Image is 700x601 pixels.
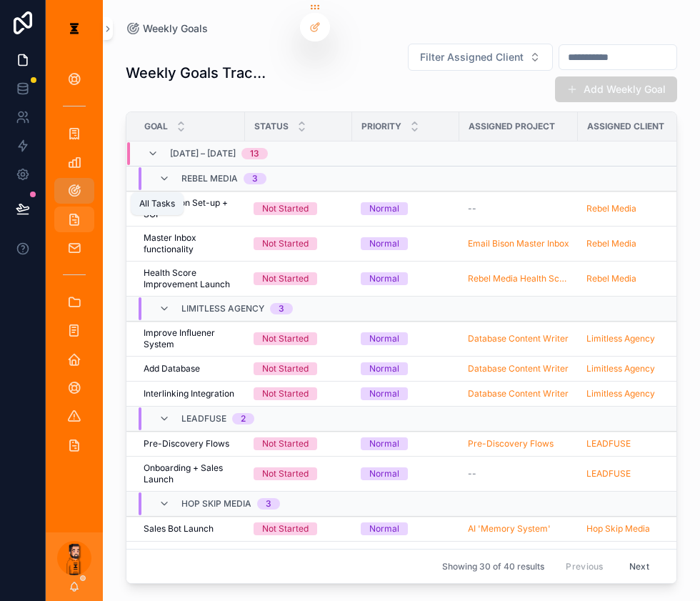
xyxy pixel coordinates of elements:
[143,21,208,36] span: Weekly Goals
[262,332,309,345] div: Not Started
[586,388,655,399] span: Limitless Agency
[126,21,208,36] a: Weekly Goals
[468,203,476,214] span: --
[468,523,551,535] span: AI 'Memory System'
[254,272,344,285] a: Not Started
[144,547,236,570] a: New Sales System Integration
[369,467,399,480] div: Normal
[254,522,344,535] a: Not Started
[144,363,200,374] span: Add Database
[262,387,309,400] div: Not Started
[144,388,236,399] a: Interlinking Integration
[46,57,103,475] div: scrollable content
[126,63,274,83] h1: Weekly Goals Tracker
[361,272,451,285] a: Normal
[468,468,476,480] span: --
[181,413,226,424] span: LEADFUSE
[420,50,524,64] span: Filter Assigned Client
[144,327,236,350] a: Improve Influener System
[468,238,569,249] a: Email Bison Master Inbox
[181,498,251,510] span: Hop Skip Media
[369,332,399,345] div: Normal
[586,273,636,284] a: Rebel Media
[254,362,344,375] a: Not Started
[369,522,399,535] div: Normal
[586,438,631,449] a: LEADFUSE
[361,121,401,132] span: Priority
[369,272,399,285] div: Normal
[586,238,636,249] a: Rebel Media
[254,121,289,132] span: Status
[144,523,236,535] a: Sales Bot Launch
[469,121,555,132] span: Assigned Project
[586,388,688,399] a: Limitless Agency
[369,362,399,375] div: Normal
[586,468,631,480] a: LEADFUSE
[250,148,259,159] div: 13
[586,523,650,535] a: Hop Skip Media
[586,333,688,344] a: Limitless Agency
[408,44,553,71] button: Select Button
[181,303,264,314] span: Limitless Agency
[262,437,309,450] div: Not Started
[144,363,236,374] a: Add Database
[241,413,246,424] div: 2
[266,498,271,510] div: 3
[468,468,569,480] a: --
[254,202,344,215] a: Not Started
[586,363,655,374] a: Limitless Agency
[361,437,451,450] a: Normal
[586,333,655,344] a: Limitless Agency
[144,388,234,399] span: Interlinking Integration
[468,523,569,535] a: AI 'Memory System'
[254,387,344,400] a: Not Started
[279,303,284,314] div: 3
[144,197,236,220] a: Email Bison Set-up + SOP
[144,462,236,485] a: Onboarding + Sales Launch
[139,198,175,209] div: All Tasks
[262,522,309,535] div: Not Started
[369,437,399,450] div: Normal
[262,467,309,480] div: Not Started
[144,438,236,449] a: Pre-Discovery Flows
[586,363,688,374] a: Limitless Agency
[262,272,309,285] div: Not Started
[468,333,569,344] a: Database Content Writer
[468,388,569,399] a: Database Content Writer
[254,467,344,480] a: Not Started
[586,238,688,249] a: Rebel Media
[468,333,569,344] a: Database Content Writer
[262,202,309,215] div: Not Started
[361,387,451,400] a: Normal
[468,273,569,284] a: Rebel Media Health Score
[369,202,399,215] div: Normal
[586,438,688,449] a: LEADFUSE
[369,387,399,400] div: Normal
[63,17,86,40] img: App logo
[144,438,229,449] span: Pre-Discovery Flows
[361,332,451,345] a: Normal
[586,203,636,214] a: Rebel Media
[468,363,569,374] span: Database Content Writer
[144,267,236,290] a: Health Score Improvement Launch
[181,173,238,184] span: Rebel Media
[442,561,544,572] span: Showing 30 of 40 results
[361,237,451,250] a: Normal
[619,555,659,577] button: Next
[144,121,168,132] span: Goal
[144,232,236,255] a: Master Inbox functionality
[555,76,677,102] button: Add Weekly Goal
